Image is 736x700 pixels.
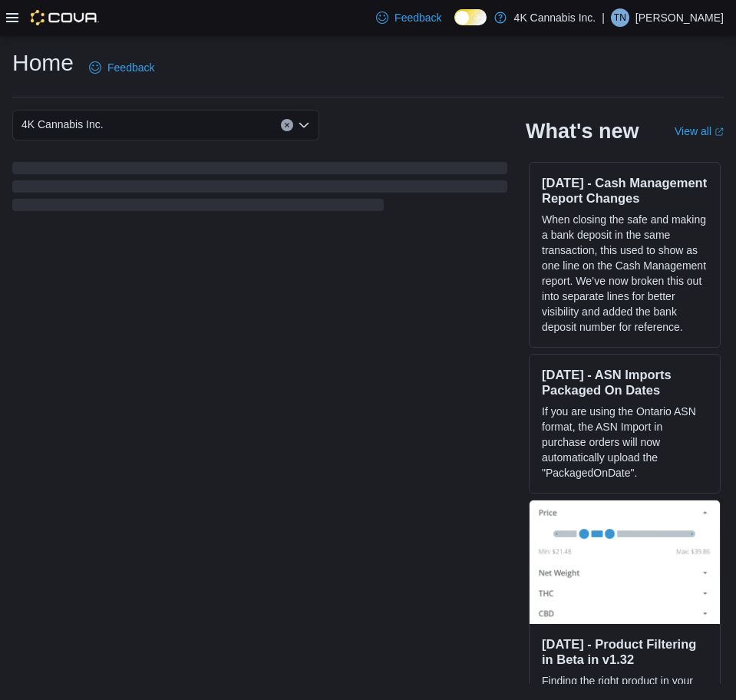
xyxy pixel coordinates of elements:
[542,175,708,206] h3: [DATE] - Cash Management Report Changes
[675,125,724,137] a: View allExternal link
[514,8,596,27] p: 4K Cannabis Inc.
[542,212,708,335] p: When closing the safe and making a bank deposit in the same transaction, this used to show as one...
[21,115,104,134] span: 4K Cannabis Inc.
[614,8,626,27] span: TN
[715,127,724,137] svg: External link
[542,367,708,398] h3: [DATE] - ASN Imports Packaged On Dates
[602,8,605,27] p: |
[370,2,447,33] a: Feedback
[31,10,99,25] img: Cova
[281,119,293,131] button: Clear input
[526,119,639,144] h2: What's new
[298,119,310,131] button: Open list of options
[12,165,507,214] span: Loading
[611,8,629,27] div: Tomas Nunez
[454,9,487,25] input: Dark Mode
[394,10,441,25] span: Feedback
[107,60,154,75] span: Feedback
[83,52,160,83] a: Feedback
[542,404,708,480] p: If you are using the Ontario ASN format, the ASN Import in purchase orders will now automatically...
[635,8,724,27] p: [PERSON_NAME]
[542,636,708,667] h3: [DATE] - Product Filtering in Beta in v1.32
[12,48,74,78] h1: Home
